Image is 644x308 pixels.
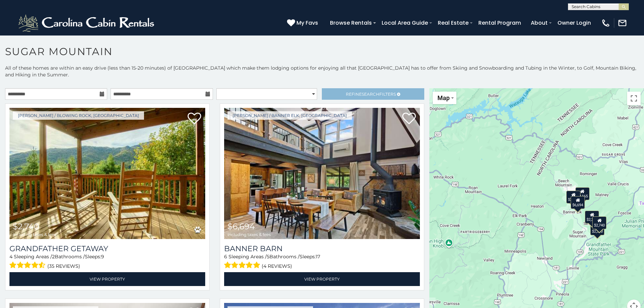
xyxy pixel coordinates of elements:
div: $2,395 [585,211,599,223]
span: 2 [52,254,55,260]
a: Real Estate [434,17,472,29]
div: Sleeping Areas / Bathrooms / Sleeps: [9,253,205,270]
span: (35 reviews) [47,262,80,270]
a: Banner Barn $6,694 including taxes & fees [224,108,420,239]
div: $6,694 [571,196,585,209]
a: [PERSON_NAME] / Banner Elk, [GEOGRAPHIC_DATA] [228,111,352,120]
span: My Favs [296,19,318,27]
span: 17 [316,254,320,260]
div: Sleeping Areas / Bathrooms / Sleeps: [224,253,420,270]
a: Browse Rentals [327,17,375,29]
div: $4,165 [575,187,590,200]
img: Grandfather Getaway [9,108,205,239]
span: 6 [224,254,227,260]
img: Banner Barn [224,108,420,239]
span: Search [362,92,379,97]
span: 9 [101,254,104,260]
a: Local Area Guide [378,17,431,29]
a: Grandfather Getaway $2,740 including taxes & fees [9,108,205,239]
button: Change map style [433,92,456,104]
span: including taxes & fees [13,232,56,237]
a: View Property [9,272,205,286]
span: Map [437,94,450,101]
a: About [527,17,551,29]
a: My Favs [287,19,320,27]
a: Add to favorites [402,112,416,126]
a: Banner Barn [224,244,420,253]
span: including taxes & fees [228,232,271,237]
span: $6,694 [228,221,255,231]
a: View Property [224,272,420,286]
a: Add to favorites [188,112,201,126]
span: (4 reviews) [262,262,292,270]
span: 5 [267,254,269,260]
div: $2,740 [593,216,607,229]
button: Toggle fullscreen view [627,92,641,105]
a: RefineSearchFilters [322,88,424,100]
span: 4 [9,254,13,260]
a: Owner Login [554,17,594,29]
img: phone-regular-white.png [601,18,611,28]
img: White-1-2.png [17,13,157,33]
a: [PERSON_NAME] / Blowing Rock, [GEOGRAPHIC_DATA] [13,111,144,120]
div: $3,591 [567,190,581,203]
img: mail-regular-white.png [618,18,627,28]
span: $2,740 [13,221,39,231]
a: Rental Program [475,17,524,29]
span: Refine Filters [346,92,396,97]
div: $2,310 [590,222,604,235]
a: Grandfather Getaway [9,244,205,253]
